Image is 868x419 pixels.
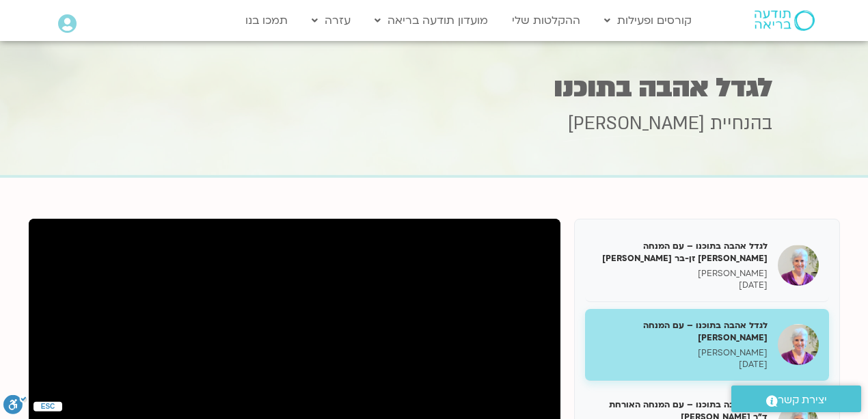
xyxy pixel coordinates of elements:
a: יצירת קשר [731,386,861,412]
a: קורסים ופעילות [597,8,699,33]
p: [PERSON_NAME] [595,347,768,359]
img: תודעה בריאה [755,10,815,31]
a: ההקלטות שלי [505,8,587,33]
span: בהנחיית [710,111,772,136]
p: [PERSON_NAME] [595,268,768,280]
a: מועדון תודעה בריאה [368,8,495,33]
p: [DATE] [595,280,768,291]
img: לגדל אהבה בתוכנו – עם המנחה האורחת צילה זן-בר צור [778,245,819,286]
p: [DATE] [595,359,768,370]
img: לגדל אהבה בתוכנו – עם המנחה האורח ענבר בר קמה [778,324,819,365]
h5: לגדל אהבה בתוכנו – עם המנחה [PERSON_NAME] [595,319,768,344]
a: תמכו בנו [239,8,295,33]
h1: לגדל אהבה בתוכנו [96,75,772,101]
a: עזרה [305,8,357,33]
span: יצירת קשר [778,391,827,409]
h5: לגדל אהבה בתוכנו – עם המנחה [PERSON_NAME] זן-בר [PERSON_NAME] [595,240,768,265]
